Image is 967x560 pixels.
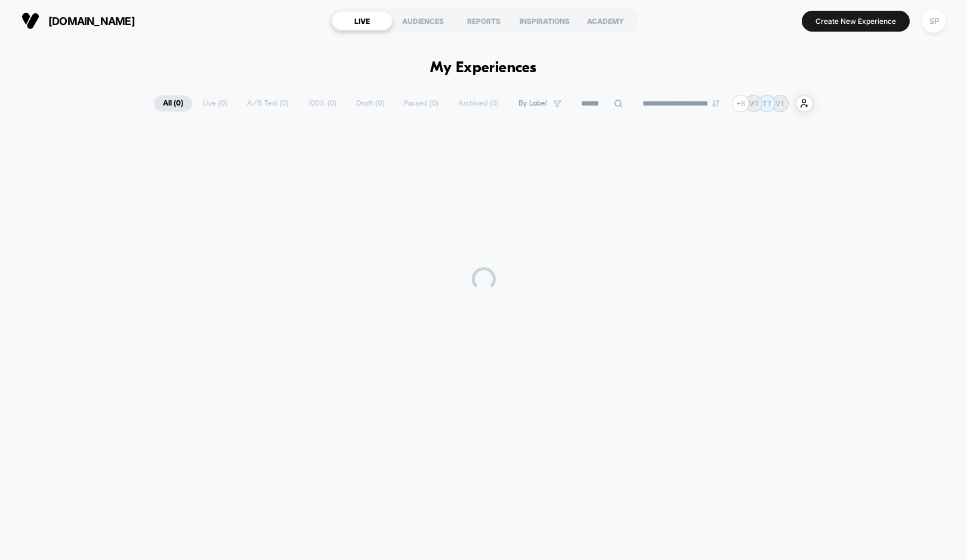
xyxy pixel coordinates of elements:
div: AUDIENCES [393,11,453,30]
div: ACADEMY [575,11,636,30]
div: INSPIRATIONS [514,11,575,30]
div: REPORTS [453,11,514,30]
h1: My Experiences [430,60,537,77]
span: All ( 0 ) [154,95,192,112]
img: Visually logo [21,12,39,30]
button: Create New Experience [802,11,910,32]
span: By Label [518,99,547,108]
p: MT [748,99,759,108]
span: [DOMAIN_NAME] [48,15,135,27]
button: SP [919,9,949,33]
p: TT [762,99,772,108]
img: end [712,100,719,107]
div: + 6 [732,95,749,112]
div: LIVE [332,11,393,30]
p: VT [776,99,785,108]
button: [DOMAIN_NAME] [18,11,138,30]
div: SP [922,10,946,33]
